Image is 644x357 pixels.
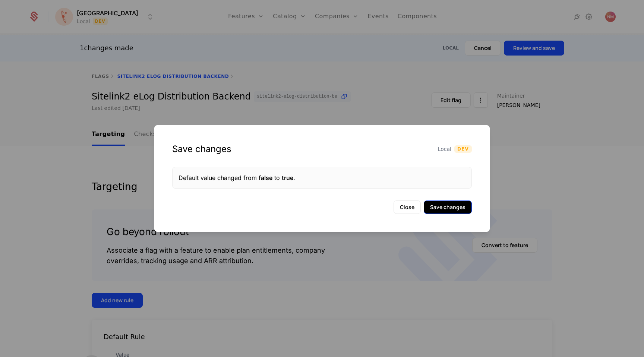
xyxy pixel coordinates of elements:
[179,173,465,182] div: Default value changed from to .
[438,145,451,153] span: Local
[172,143,231,155] div: Save changes
[259,174,272,181] span: false
[424,200,472,214] button: Save changes
[394,200,421,214] button: Close
[282,174,293,181] span: true
[454,145,472,153] span: Dev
